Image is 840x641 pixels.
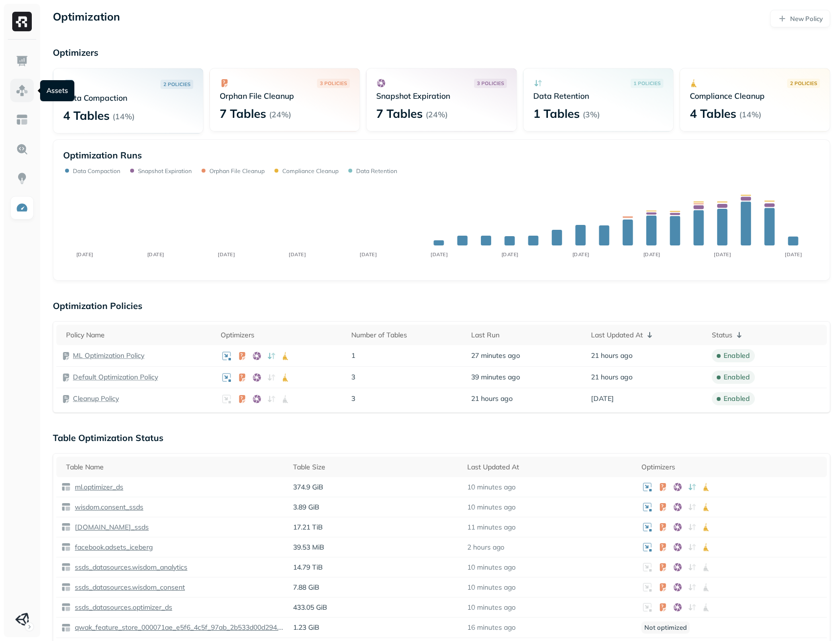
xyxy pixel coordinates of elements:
img: table [61,522,71,532]
a: Cleanup Policy [73,394,119,403]
p: Orphan File Cleanup [209,167,265,175]
img: table [61,582,71,592]
span: 27 minutes ago [471,351,520,360]
img: table [61,623,71,633]
div: Optimizers [641,463,822,472]
p: New Policy [790,14,823,23]
img: table [61,602,71,612]
img: Query Explorer [16,143,28,155]
div: Assets [40,80,74,101]
p: Data Retention [356,167,397,175]
p: 39.53 MiB [293,543,457,552]
tspan: [DATE] [360,251,377,258]
a: ssds_datasources.wisdom_consent [71,583,185,592]
p: qwak_feature_store_000071ae_e5f6_4c5f_97ab_2b533d00d294.offline_feature_store_wisdom_analytics_on... [73,623,283,632]
span: 21 hours ago [471,394,513,403]
p: Compliance Cleanup [282,167,339,175]
img: Unity [15,613,29,626]
tspan: [DATE] [76,251,93,258]
p: 4 Tables [690,106,736,121]
p: 7 Tables [376,106,423,121]
p: 2 hours ago [467,543,504,552]
p: 2 POLICIES [163,81,190,88]
img: table [61,482,71,492]
p: ( 24% ) [269,110,291,119]
div: Last Updated At [591,329,703,341]
p: 11 minutes ago [467,523,516,532]
p: 374.9 GiB [293,483,457,492]
tspan: [DATE] [714,251,731,258]
div: Policy Name [66,331,211,340]
p: enabled [724,394,750,403]
p: enabled [724,373,750,382]
span: 21 hours ago [591,351,633,360]
p: ( 14% ) [739,110,761,119]
p: 10 minutes ago [467,483,516,492]
p: enabled [724,351,750,360]
a: ML Optimization Policy [73,351,144,360]
a: facebook.adsets_iceberg [71,543,153,552]
p: 3 [351,394,461,403]
p: Compliance Cleanup [690,91,820,101]
p: ml.optimizer_ds [73,483,123,492]
p: Data Retention [533,91,663,101]
p: Data Compaction [73,167,120,175]
p: Snapshot Expiration [376,91,506,101]
div: Table Name [66,463,283,472]
a: ssds_datasources.wisdom_analytics [71,563,187,572]
img: Dashboard [16,55,28,67]
p: 1 POLICIES [634,80,660,87]
p: 14.79 TiB [293,563,457,572]
p: 17.21 TiB [293,523,457,532]
p: 10 minutes ago [467,503,516,512]
p: 3 [351,373,461,382]
img: Optimization [16,201,28,214]
p: 16 minutes ago [467,623,516,632]
a: New Policy [770,10,830,27]
div: Optimizers [221,331,341,340]
p: ( 14% ) [113,111,135,121]
div: Number of Tables [351,331,461,340]
p: Not optimized [641,621,690,634]
img: table [61,502,71,512]
p: Default Optimization Policy [73,373,158,382]
p: 433.05 GiB [293,603,457,612]
tspan: [DATE] [147,251,164,258]
p: ssds_datasources.wisdom_consent [73,583,185,592]
p: facebook.adsets_iceberg [73,543,153,552]
div: Status [712,329,822,341]
img: Insights [16,172,28,185]
p: 3 POLICIES [477,80,504,87]
p: 2 POLICIES [790,80,817,87]
p: ( 3% ) [583,110,600,119]
p: 1 [351,351,461,360]
a: ml.optimizer_ds [71,483,123,492]
p: ssds_datasources.optimizer_ds [73,603,172,612]
p: Optimization [53,10,120,27]
a: ssds_datasources.optimizer_ds [71,603,172,612]
tspan: [DATE] [572,251,590,258]
tspan: [DATE] [643,251,660,258]
tspan: [DATE] [218,251,235,258]
div: Table Size [293,463,457,472]
p: 4 Tables [63,108,110,123]
span: [DATE] [591,394,614,403]
p: 1 Tables [533,106,580,121]
p: 7.88 GiB [293,583,457,592]
tspan: [DATE] [289,251,306,258]
p: 3.89 GiB [293,503,457,512]
a: qwak_feature_store_000071ae_e5f6_4c5f_97ab_2b533d00d294.offline_feature_store_wisdom_analytics_on... [71,623,283,632]
p: 10 minutes ago [467,583,516,592]
p: 1.23 GiB [293,623,457,632]
p: Optimizers [53,47,830,58]
a: wisdom.consent_ssds [71,503,143,512]
p: Optimization Runs [63,150,142,161]
tspan: [DATE] [431,251,448,258]
p: ( 24% ) [426,110,448,119]
img: Assets [16,84,28,97]
p: 3 POLICIES [320,80,347,87]
img: Asset Explorer [16,113,28,126]
p: Orphan File Cleanup [220,91,350,101]
div: Last Updated At [467,463,632,472]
